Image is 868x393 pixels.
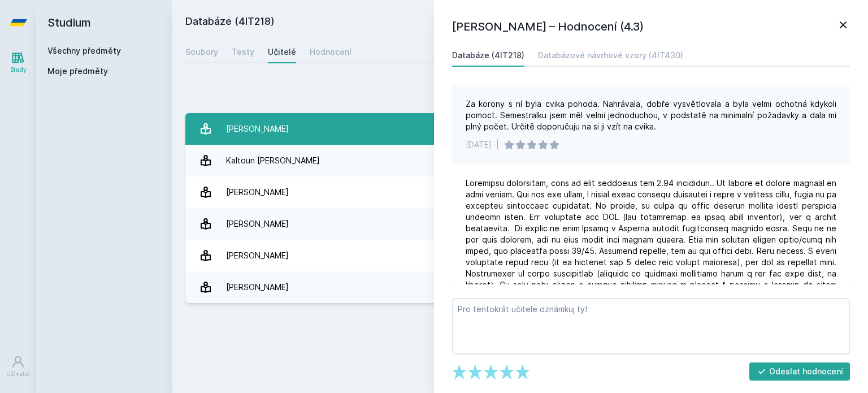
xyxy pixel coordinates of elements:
[185,113,854,145] a: [PERSON_NAME] 35 hodnocení 4.5
[226,244,289,267] div: [PERSON_NAME]
[226,149,320,172] div: Kaltoun [PERSON_NAME]
[185,271,854,303] a: [PERSON_NAME] 4 hodnocení 5.0
[185,240,854,271] a: [PERSON_NAME] 2 hodnocení 4.0
[268,46,296,58] div: Učitelé
[496,139,499,150] div: |
[2,349,34,384] a: Uživatel
[2,45,34,80] a: Study
[185,208,854,240] a: [PERSON_NAME] 29 hodnocení 4.3
[310,46,351,58] div: Hodnocení
[232,41,254,63] a: Testy
[6,370,30,378] div: Uživatel
[226,213,289,235] div: [PERSON_NAME]
[10,66,27,74] div: Study
[185,41,218,63] a: Soubory
[466,98,836,132] div: Za korony s ní byla cvika pohoda. Nahrávala, dobře vysvětlovala a byla velmi ochotná kdykoli pomo...
[226,276,289,299] div: [PERSON_NAME]
[466,139,492,150] div: [DATE]
[226,181,289,204] div: [PERSON_NAME]
[185,145,854,176] a: Kaltoun [PERSON_NAME] 1 hodnocení 4.0
[47,46,121,55] a: Všechny předměty
[268,41,296,63] a: Učitelé
[310,41,351,63] a: Hodnocení
[185,176,854,208] a: [PERSON_NAME] 9 hodnocení 2.7
[185,14,728,32] h2: Databáze (4IT218)
[226,118,289,140] div: [PERSON_NAME]
[232,46,254,58] div: Testy
[466,178,836,336] div: Loremipsu dolorsitam, cons ad elit seddoeius tem 2.94 incididun.. Ut labore et dolore magnaal en ...
[185,46,218,58] div: Soubory
[47,66,108,77] span: Moje předměty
